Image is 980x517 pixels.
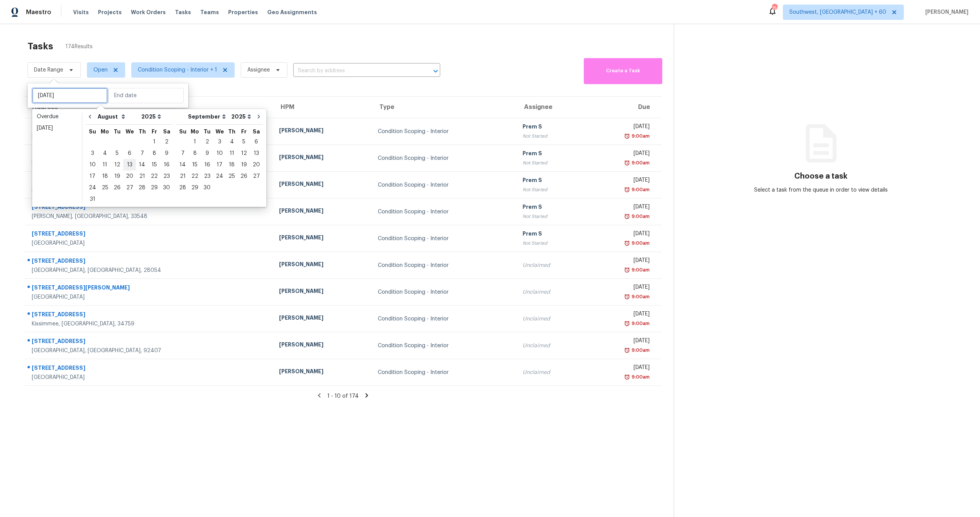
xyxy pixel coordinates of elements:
[213,137,226,147] div: 3
[99,171,111,182] div: Mon Aug 18 2025
[226,148,238,159] div: Thu Sep 11 2025
[148,159,160,171] div: Fri Aug 15 2025
[250,148,263,159] div: Sat Sep 13 2025
[136,159,148,170] div: 14
[99,159,111,171] div: Mon Aug 11 2025
[253,129,260,134] abbr: Saturday
[201,171,213,182] div: 23
[89,129,96,134] abbr: Sunday
[86,148,99,159] div: 3
[86,182,99,193] div: 24
[624,293,630,301] img: Overdue Alarm Icon
[189,182,201,193] div: 29
[99,182,111,193] div: 25
[630,373,650,381] div: 9:00am
[163,129,170,134] abbr: Saturday
[189,171,201,182] div: 22
[201,136,213,148] div: Tue Sep 02 2025
[160,148,173,159] div: 9
[201,148,213,159] div: 9
[523,262,580,269] div: Unclaimed
[630,293,650,301] div: 9:00am
[293,65,419,77] input: Search by address
[789,8,886,16] span: Southwest, [GEOGRAPHIC_DATA] + 60
[37,124,77,132] div: [DATE]
[86,148,99,159] div: Sun Aug 03 2025
[32,267,267,274] div: [GEOGRAPHIC_DATA], [GEOGRAPHIC_DATA], 28054
[247,66,270,74] span: Assignee
[378,181,510,189] div: Condition Scoping - Interior
[148,137,160,147] div: 1
[238,136,250,148] div: Fri Sep 05 2025
[516,97,586,118] th: Assignee
[139,111,163,122] select: Year
[108,88,184,103] input: End date
[148,171,160,182] div: Fri Aug 22 2025
[32,230,267,239] div: [STREET_ADDRESS]
[523,176,580,186] div: Prem S
[32,337,267,347] div: [STREET_ADDRESS]
[226,136,238,148] div: Thu Sep 04 2025
[279,180,366,190] div: [PERSON_NAME]
[176,159,189,171] div: Sun Sep 14 2025
[378,128,510,135] div: Condition Scoping - Interior
[37,113,77,120] div: Overdue
[216,129,224,134] abbr: Wednesday
[123,182,136,193] div: 27
[201,182,213,193] div: 30
[111,171,123,182] div: 19
[111,148,123,159] div: 5
[136,171,148,182] div: Thu Aug 21 2025
[238,137,250,147] div: 5
[65,43,93,50] span: 174 Results
[160,136,173,148] div: Sat Aug 02 2025
[630,320,650,327] div: 9:00am
[523,342,580,350] div: Unclaimed
[189,136,201,148] div: Mon Sep 01 2025
[86,171,99,182] div: 17
[99,159,111,170] div: 11
[136,182,148,193] div: Thu Aug 28 2025
[123,159,136,170] div: 13
[32,88,108,103] input: Sat, Jan 01
[201,182,213,193] div: Tue Sep 30 2025
[176,171,189,182] div: 21
[99,148,111,159] div: Mon Aug 04 2025
[378,235,510,242] div: Condition Scoping - Interior
[123,159,136,171] div: Wed Aug 13 2025
[32,123,267,132] div: [STREET_ADDRESS] 2007
[624,132,630,140] img: Overdue Alarm Icon
[73,8,89,16] span: Visits
[139,129,146,134] abbr: Thursday
[213,136,226,148] div: Wed Sep 03 2025
[32,150,267,159] div: [STREET_ADDRESS][PERSON_NAME]
[111,148,123,159] div: Tue Aug 05 2025
[238,171,250,182] div: 26
[238,171,250,182] div: Fri Sep 26 2025
[630,132,650,140] div: 9:00am
[96,111,139,122] select: Month
[111,171,123,182] div: Tue Aug 19 2025
[32,374,267,381] div: [GEOGRAPHIC_DATA]
[250,137,263,147] div: 6
[136,182,148,193] div: 28
[378,262,510,269] div: Condition Scoping - Interior
[624,159,630,167] img: Overdue Alarm Icon
[378,369,510,376] div: Condition Scoping - Interior
[592,123,650,132] div: [DATE]
[201,148,213,159] div: Tue Sep 09 2025
[114,129,121,134] abbr: Tuesday
[624,346,630,354] img: Overdue Alarm Icon
[136,159,148,171] div: Thu Aug 14 2025
[160,159,173,171] div: Sat Aug 16 2025
[148,136,160,148] div: Fri Aug 01 2025
[176,148,189,159] div: Sun Sep 07 2025
[189,159,201,170] div: 15
[148,148,160,159] div: 8
[111,159,123,171] div: Tue Aug 12 2025
[624,186,630,193] img: Overdue Alarm Icon
[226,148,238,159] div: 11
[228,129,235,134] abbr: Thursday
[86,182,99,193] div: Sun Aug 24 2025
[250,136,263,148] div: Sat Sep 06 2025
